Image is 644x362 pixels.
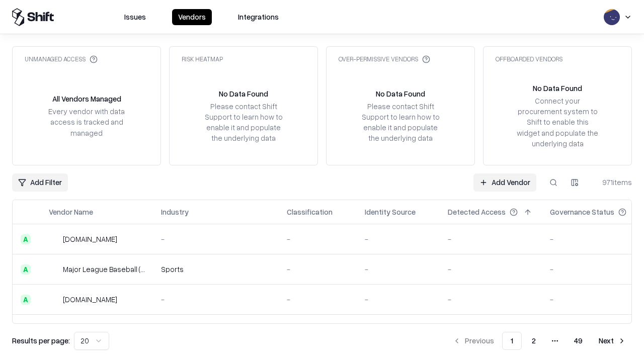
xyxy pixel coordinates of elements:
div: Governance Status [550,207,614,217]
div: - [365,264,432,275]
div: A [21,295,31,305]
div: - [550,234,642,244]
div: Identity Source [365,207,416,217]
div: Unmanaged Access [25,55,98,63]
div: - [365,234,432,244]
div: Please contact Shift Support to learn how to enable it and populate the underlying data [359,101,442,144]
div: - [365,294,432,305]
div: No Data Found [376,88,425,99]
div: No Data Found [533,83,582,94]
div: - [448,264,534,275]
div: No Data Found [219,88,268,99]
nav: pagination [447,332,632,350]
img: wixanswers.com [49,295,59,305]
div: Major League Baseball (MLB) [63,264,145,275]
div: Please contact Shift Support to learn how to enable it and populate the underlying data [202,101,285,144]
button: Integrations [232,9,285,25]
div: Industry [161,207,189,217]
div: A [21,264,31,275]
div: Every vendor with data access is tracked and managed [45,106,128,138]
div: - [287,234,349,244]
div: All Vendors Managed [52,94,121,104]
div: - [287,294,349,305]
div: Offboarded Vendors [496,55,562,63]
div: Risk Heatmap [182,55,223,63]
button: Issues [118,9,152,25]
div: - [448,234,534,244]
a: Add Vendor [473,173,536,192]
div: - [448,294,534,305]
div: Vendor Name [49,207,93,217]
p: Results per page: [12,335,70,346]
div: Over-Permissive Vendors [339,55,430,63]
div: - [550,264,642,275]
div: Sports [161,264,271,275]
div: [DOMAIN_NAME] [63,294,117,305]
button: 49 [566,332,591,350]
button: 1 [502,332,522,350]
button: Add Filter [12,173,68,192]
img: pathfactory.com [49,234,59,244]
div: - [550,294,642,305]
div: Classification [287,207,333,217]
button: Vendors [172,9,212,25]
div: Connect your procurement system to Shift to enable this widget and populate the underlying data [516,96,599,149]
div: 971 items [592,177,632,188]
div: [DOMAIN_NAME] [63,234,117,244]
button: 2 [524,332,544,350]
div: - [161,294,271,305]
img: Major League Baseball (MLB) [49,264,59,275]
div: Detected Access [448,207,506,217]
div: A [21,234,31,244]
div: - [287,264,349,275]
button: Next [593,332,632,350]
div: - [161,234,271,244]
